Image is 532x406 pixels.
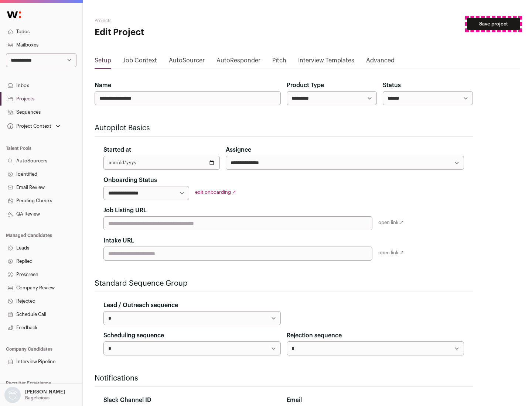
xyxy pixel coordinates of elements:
[467,18,520,30] button: Save project
[298,56,354,68] a: Interview Templates
[3,7,25,22] img: Wellfound
[3,387,66,403] button: Open dropdown
[6,121,62,131] button: Open dropdown
[95,123,473,133] h2: Autopilot Basics
[226,145,251,154] label: Assignee
[25,395,50,401] p: Bagelicious
[103,236,134,245] label: Intake URL
[383,81,401,90] label: Status
[25,389,65,395] p: [PERSON_NAME]
[366,56,395,68] a: Advanced
[95,81,111,90] label: Name
[4,387,21,403] img: nopic.png
[6,123,51,129] div: Project Context
[103,176,157,185] label: Onboarding Status
[216,56,260,68] a: AutoResponder
[95,18,236,24] h2: Projects
[103,331,164,340] label: Scheduling sequence
[103,145,131,154] label: Started at
[95,27,236,38] h1: Edit Project
[95,278,473,289] h2: Standard Sequence Group
[169,56,205,68] a: AutoSourcer
[195,190,236,195] a: edit onboarding ↗
[287,331,342,340] label: Rejection sequence
[287,81,324,90] label: Product Type
[272,56,286,68] a: Pitch
[123,56,157,68] a: Job Context
[95,373,473,383] h2: Notifications
[287,396,464,405] div: Email
[95,56,111,68] a: Setup
[103,206,147,215] label: Job Listing URL
[103,396,151,405] label: Slack Channel ID
[103,301,178,310] label: Lead / Outreach sequence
